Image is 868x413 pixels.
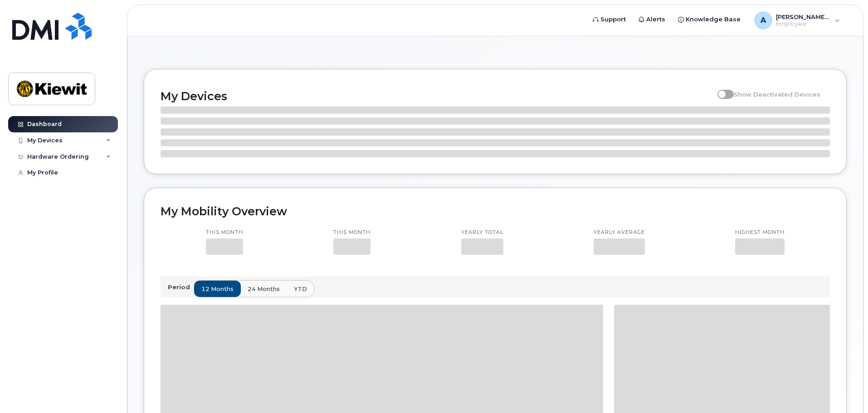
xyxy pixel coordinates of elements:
input: Show Deactivated Devices [717,86,725,93]
span: 24 months [248,285,280,293]
span: YTD [294,285,307,293]
p: Yearly average [594,229,645,236]
h2: My Mobility Overview [161,204,830,218]
span: Show Deactivated Devices [734,91,820,98]
p: Highest month [735,229,785,236]
p: Period [168,283,194,292]
p: Yearly total [461,229,503,236]
p: This month [333,229,371,236]
h2: My Devices [161,89,713,103]
p: This month [206,229,243,236]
